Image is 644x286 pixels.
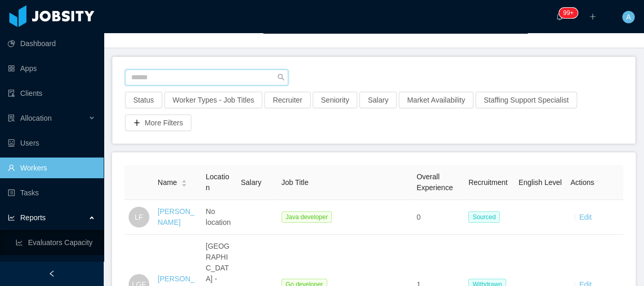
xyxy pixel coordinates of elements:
[8,158,95,178] a: icon: userWorkers
[181,182,187,185] i: icon: caret-down
[135,207,143,227] span: LF
[468,212,504,221] a: Sourced
[164,92,262,108] button: Worker Types - Job Titles
[8,58,95,79] a: icon: appstoreApps
[313,92,357,108] button: Seniority
[412,200,464,235] td: 0
[626,11,631,23] span: A
[206,173,229,192] span: Location
[158,177,177,188] span: Name
[181,179,187,182] i: icon: caret-up
[570,178,594,187] span: Actions
[556,13,563,20] i: icon: bell
[579,213,592,221] a: Edit
[359,92,397,108] button: Salary
[277,74,285,81] i: icon: search
[181,178,187,185] div: Sort
[20,114,52,122] span: Allocation
[8,182,95,203] a: icon: profileTasks
[8,115,15,122] i: icon: solution
[241,178,261,187] span: Salary
[589,13,596,20] i: icon: plus
[20,213,46,222] span: Reports
[16,232,95,253] a: icon: line-chartEvaluators Capacity
[158,207,194,226] a: [PERSON_NAME]
[8,133,95,153] a: icon: robotUsers
[468,211,500,223] span: Sourced
[8,214,15,221] i: icon: line-chart
[125,115,191,131] button: icon: plusMore Filters
[8,83,95,104] a: icon: auditClients
[8,33,95,54] a: icon: pie-chartDashboard
[125,92,162,108] button: Status
[202,200,237,235] td: No location
[559,8,578,18] sup: 158
[475,92,577,108] button: Staffing Support Specialist
[282,178,309,187] span: Job Title
[264,92,311,108] button: Recruiter
[519,178,562,187] span: English Level
[399,92,473,108] button: Market Availability
[468,178,507,187] span: Recruitment
[416,173,453,192] span: Overall Experience
[282,211,332,223] span: Java developer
